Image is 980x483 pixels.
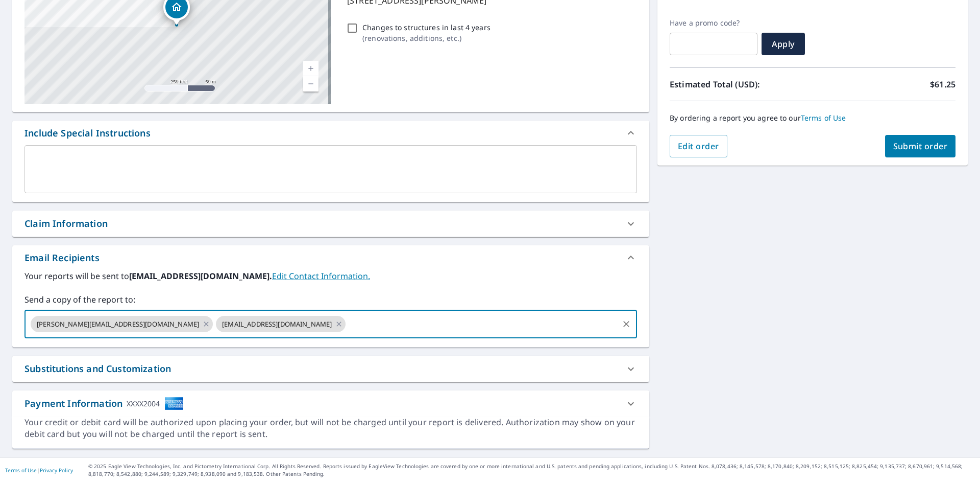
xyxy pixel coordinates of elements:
[670,135,727,157] button: Edit order
[24,217,108,231] div: Claim Information
[129,270,272,282] b: [EMAIL_ADDRESS][DOMAIN_NAME].
[670,18,757,28] label: Have a promo code?
[24,293,637,306] label: Send a copy of the report to:
[88,463,975,478] p: © 2025 Eagle View Technologies, Inc. and Pictometry International Corp. All Rights Reserved. Repo...
[24,362,171,376] div: Substitutions and Customization
[40,467,73,474] a: Privacy Policy
[303,76,318,91] a: Current Level 17, Zoom Out
[678,141,719,152] span: Edit order
[24,126,151,140] div: Include Special Instructions
[801,113,846,123] a: Terms of Use
[930,78,955,90] p: $61.25
[164,397,184,410] img: cardImage
[619,317,633,331] button: Clear
[216,319,338,329] span: [EMAIL_ADDRESS][DOMAIN_NAME]
[127,397,160,410] div: XXXX2004
[216,316,346,332] div: [EMAIL_ADDRESS][DOMAIN_NAME]
[670,78,813,90] p: Estimated Total (USD):
[362,22,491,33] p: Changes to structures in last 4 years
[5,467,37,474] a: Terms of Use
[24,270,637,282] label: Your reports will be sent to
[24,417,637,440] div: Your credit or debit card will be authorized upon placing your order, but will not be charged unt...
[24,251,100,265] div: Email Recipients
[12,121,649,145] div: Include Special Instructions
[31,316,213,332] div: [PERSON_NAME][EMAIL_ADDRESS][DOMAIN_NAME]
[272,270,370,282] a: EditContactInfo
[5,467,73,473] p: |
[670,113,955,123] p: By ordering a report you agree to our
[12,245,649,270] div: Email Recipients
[12,390,649,417] div: Payment InformationXXXX2004cardImage
[762,33,805,55] button: Apply
[31,319,205,329] span: [PERSON_NAME][EMAIL_ADDRESS][DOMAIN_NAME]
[770,38,797,50] span: Apply
[885,135,956,157] button: Submit order
[12,211,649,237] div: Claim Information
[24,397,184,410] div: Payment Information
[893,141,948,152] span: Submit order
[362,33,491,43] p: ( renovations, additions, etc. )
[303,61,318,76] a: Current Level 17, Zoom In
[12,356,649,382] div: Substitutions and Customization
